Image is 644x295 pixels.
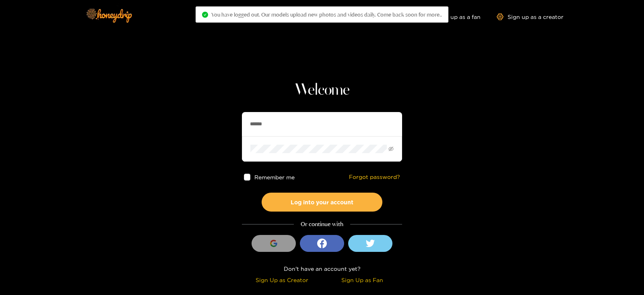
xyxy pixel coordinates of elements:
a: Sign up as a creator [497,13,563,20]
div: Don't have an account yet? [242,264,402,273]
span: Remember me [255,174,295,180]
button: Log into your account [262,193,382,212]
a: Sign up as a fan [425,13,481,20]
a: Forgot password? [349,174,400,181]
span: check-circle [202,12,208,18]
div: Sign Up as Creator [244,275,320,285]
div: Sign Up as Fan [324,275,400,285]
div: Or continue with [242,220,402,229]
span: You have logged out. Our models upload new photos and videos daily. Come back soon for more.. [211,11,442,18]
h1: Welcome [242,81,402,100]
span: eye-invisible [388,146,394,152]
